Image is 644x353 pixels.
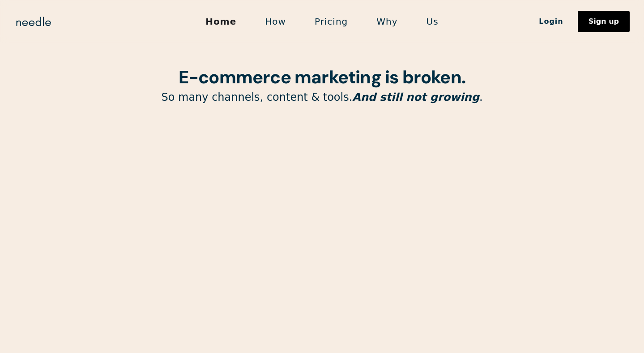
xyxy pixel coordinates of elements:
a: How [251,12,300,31]
a: Pricing [300,12,362,31]
p: So many channels, content & tools. . [94,90,550,104]
a: Home [191,12,251,31]
div: Sign up [589,18,619,25]
strong: E-commerce marketing is broken. [179,65,465,89]
a: Us [412,12,453,31]
a: Why [362,12,412,31]
a: Sign up [578,11,630,32]
em: And still not growing [352,91,479,103]
a: Login [525,14,578,29]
